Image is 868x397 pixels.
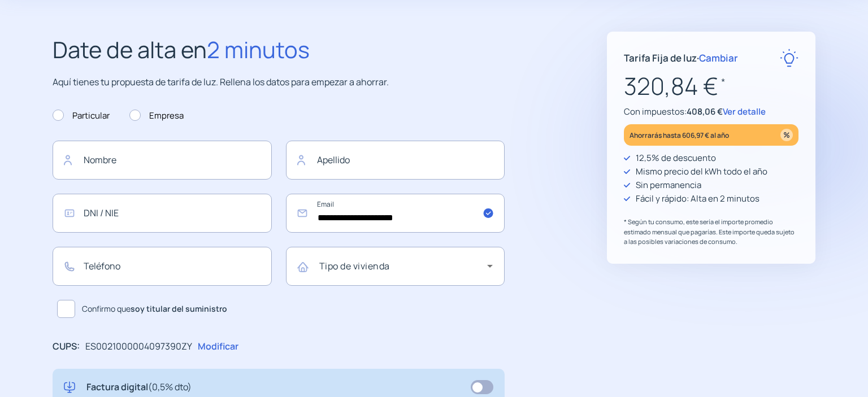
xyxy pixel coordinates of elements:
[624,217,798,247] p: * Según tu consumo, este sería el importe promedio estimado mensual que pagarías. Este importe qu...
[198,339,238,354] p: Modificar
[64,380,75,395] img: digital-invoice.svg
[82,303,227,315] span: Confirmo que
[624,67,798,105] p: 320,84 €
[636,165,767,178] p: Mismo precio del kWh todo el año
[624,50,738,66] p: Tarifa Fija de luz ·
[53,339,80,354] p: CUPS:
[131,303,227,314] b: soy titular del suministro
[636,192,759,206] p: Fácil y rápido: Alta en 2 minutos
[53,32,505,68] h2: Date de alta en
[85,339,192,354] p: ES0021000004097390ZY
[636,151,716,165] p: 12,5% de descuento
[780,129,793,141] img: percentage_icon.svg
[53,75,505,90] p: Aquí tienes tu propuesta de tarifa de luz. Rellena los datos para empezar a ahorrar.
[148,381,192,393] span: (0,5% dto)
[636,178,701,192] p: Sin permanencia
[86,380,192,395] p: Factura digital
[723,106,766,117] span: Ver detalle
[53,109,110,123] label: Particular
[687,106,723,117] span: 408,06 €
[129,109,184,123] label: Empresa
[207,34,310,65] span: 2 minutos
[319,260,390,272] mat-label: Tipo de vivienda
[699,51,738,64] span: Cambiar
[624,105,798,119] p: Con impuestos:
[780,49,798,67] img: rate-E.svg
[630,129,729,142] p: Ahorrarás hasta 606,97 € al año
